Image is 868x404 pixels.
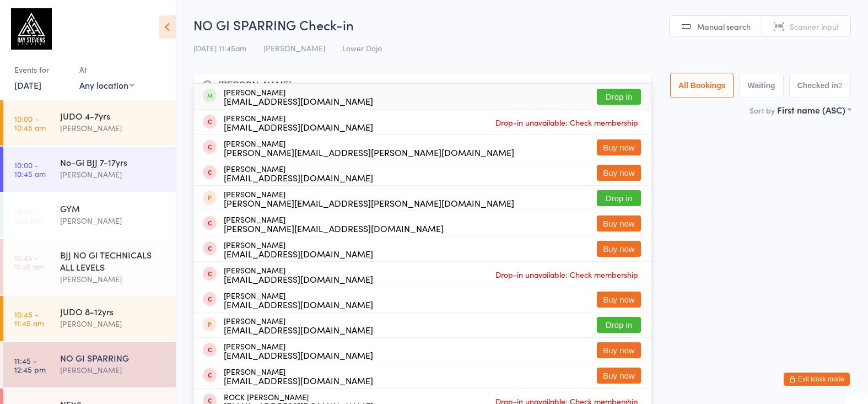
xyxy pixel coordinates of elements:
[224,249,373,258] div: [EMAIL_ADDRESS][DOMAIN_NAME]
[224,291,373,309] div: [PERSON_NAME]
[224,190,514,207] div: [PERSON_NAME]
[224,240,373,258] div: [PERSON_NAME]
[60,214,166,227] div: [PERSON_NAME]
[493,114,641,131] span: Drop-in unavailable: Check membership
[224,215,444,233] div: [PERSON_NAME]
[60,110,166,122] div: JUDO 4-7yrs
[224,148,514,157] div: [PERSON_NAME][EMAIL_ADDRESS][PERSON_NAME][DOMAIN_NAME]
[597,190,641,206] button: Drop in
[597,317,641,333] button: Drop in
[224,96,373,105] div: [EMAIL_ADDRESS][DOMAIN_NAME]
[597,292,641,308] button: Buy now
[224,198,514,207] div: [PERSON_NAME][EMAIL_ADDRESS][PERSON_NAME][DOMAIN_NAME]
[597,165,641,181] button: Buy now
[224,122,373,131] div: [EMAIL_ADDRESS][DOMAIN_NAME]
[14,253,44,271] time: 10:45 - 11:45 am
[224,342,373,359] div: [PERSON_NAME]
[79,79,134,91] div: Any location
[3,239,176,295] a: 10:45 -11:45 amBJJ NO GI TECHNICALS ALL LEVELS[PERSON_NAME]
[597,342,641,358] button: Buy now
[11,8,52,50] img: Ray Stevens Academy (Martial Sports Management Ltd T/A Ray Stevens Academy)
[224,367,373,385] div: [PERSON_NAME]
[14,79,41,91] a: [DATE]
[60,305,166,317] div: JUDO 8-12yrs
[777,104,851,116] div: First name (ASC)
[14,310,44,327] time: 10:45 - 11:45 am
[224,316,373,334] div: [PERSON_NAME]
[750,105,775,116] label: Sort by
[3,100,176,146] a: 10:00 -10:45 amJUDO 4-7yrs[PERSON_NAME]
[193,73,652,98] input: Search
[60,168,166,181] div: [PERSON_NAME]
[224,266,373,283] div: [PERSON_NAME]
[14,356,46,374] time: 11:45 - 12:45 pm
[224,351,373,359] div: [EMAIL_ADDRESS][DOMAIN_NAME]
[60,156,166,168] div: No-Gi BJJ 7-17yrs
[3,342,176,387] a: 11:45 -12:45 pmNO GI SPARRING[PERSON_NAME]
[3,193,176,238] a: 10:30 -1:45 pmGYM[PERSON_NAME]
[597,139,641,155] button: Buy now
[597,241,641,257] button: Buy now
[3,147,176,192] a: 10:00 -10:45 amNo-Gi BJJ 7-17yrs[PERSON_NAME]
[60,317,166,330] div: [PERSON_NAME]
[60,273,166,286] div: [PERSON_NAME]
[784,373,850,386] button: Exit kiosk mode
[60,364,166,376] div: [PERSON_NAME]
[14,114,46,132] time: 10:00 - 10:45 am
[739,73,783,98] button: Waiting
[60,249,166,273] div: BJJ NO GI TECHNICALS ALL LEVELS
[79,61,134,79] div: At
[224,88,373,105] div: [PERSON_NAME]
[790,21,839,32] span: Scanner input
[14,207,42,224] time: 10:30 - 1:45 pm
[838,81,843,90] div: 2
[224,224,444,233] div: [PERSON_NAME][EMAIL_ADDRESS][DOMAIN_NAME]
[670,73,734,98] button: All Bookings
[224,325,373,334] div: [EMAIL_ADDRESS][DOMAIN_NAME]
[14,61,68,79] div: Events for
[193,42,246,53] span: [DATE] 11:45am
[342,42,382,53] span: Lower Dojo
[697,21,751,32] span: Manual search
[224,300,373,309] div: [EMAIL_ADDRESS][DOMAIN_NAME]
[224,164,373,182] div: [PERSON_NAME]
[597,368,641,384] button: Buy now
[493,266,641,283] span: Drop-in unavailable: Check membership
[597,216,641,231] button: Buy now
[60,352,166,364] div: NO GI SPARRING
[224,173,373,182] div: [EMAIL_ADDRESS][DOMAIN_NAME]
[263,42,325,53] span: [PERSON_NAME]
[224,274,373,283] div: [EMAIL_ADDRESS][DOMAIN_NAME]
[3,296,176,341] a: 10:45 -11:45 amJUDO 8-12yrs[PERSON_NAME]
[224,376,373,385] div: [EMAIL_ADDRESS][DOMAIN_NAME]
[224,114,373,131] div: [PERSON_NAME]
[224,139,514,157] div: [PERSON_NAME]
[789,73,851,98] button: Checked in2
[597,89,641,105] button: Drop in
[14,160,46,178] time: 10:00 - 10:45 am
[60,202,166,214] div: GYM
[60,122,166,134] div: [PERSON_NAME]
[193,15,851,34] h2: NO GI SPARRING Check-in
